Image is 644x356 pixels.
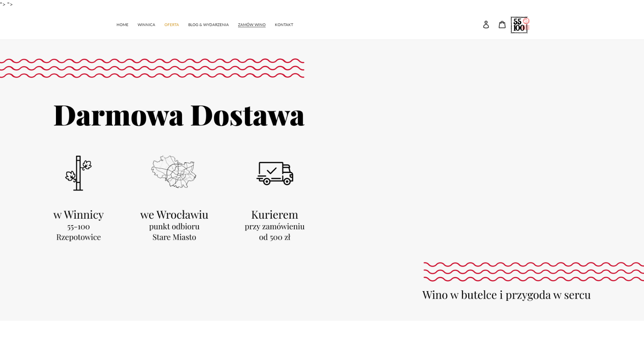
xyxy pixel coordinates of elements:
[238,22,266,27] span: ZAMÓW WINO
[164,22,179,27] span: OFERTA
[161,18,183,30] a: OFERTA
[234,18,269,30] a: ZAMÓW WINO
[117,22,128,27] span: HOME
[271,18,297,30] a: KONTAKT
[113,18,132,30] a: HOME
[184,18,233,30] a: BLOG & WYDARZENIA
[134,18,159,30] a: WINNICA
[188,22,229,27] span: BLOG & WYDARZENIA
[138,22,155,27] span: WINNICA
[275,22,293,27] span: KONTAKT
